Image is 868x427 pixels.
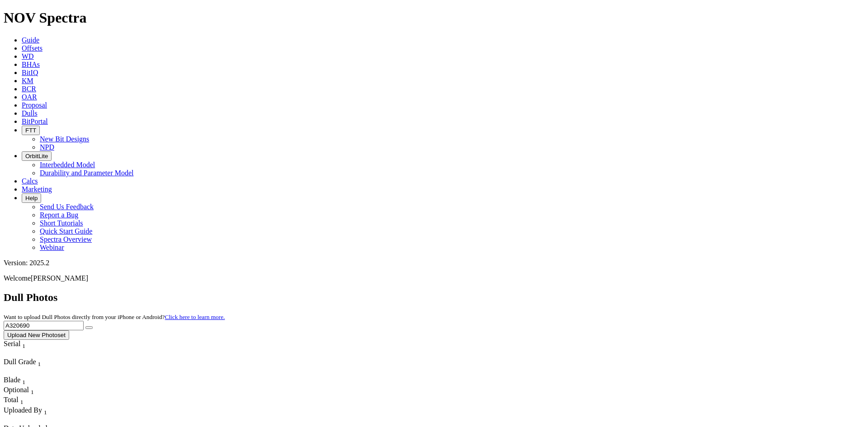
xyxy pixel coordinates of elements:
a: BHAs [22,61,40,68]
span: Sort None [20,396,24,404]
small: Want to upload Dull Photos directly from your iPhone or Android? [4,314,225,320]
a: BitIQ [22,69,38,76]
button: FTT [22,126,40,135]
a: Interbedded Model [40,161,95,169]
span: Sort None [38,358,41,366]
a: Click here to learn more. [165,314,225,320]
div: Column Menu [4,416,89,424]
span: Help [25,195,38,202]
a: Marketing [22,185,52,193]
a: NPD [40,143,54,151]
a: Guide [22,36,39,44]
span: [PERSON_NAME] [31,274,88,282]
a: Short Tutorials [40,219,83,227]
span: Sort None [22,376,25,384]
a: Proposal [22,101,47,109]
div: Sort None [4,358,67,376]
a: Durability and Parameter Model [40,169,134,177]
div: Dull Grade Sort None [4,358,67,368]
sub: 1 [22,379,25,385]
div: Serial Sort None [4,340,42,350]
span: Sort None [44,406,47,414]
a: Webinar [40,244,64,251]
sub: 1 [22,343,25,349]
a: OAR [22,93,37,101]
div: Sort None [4,340,42,358]
div: Sort None [4,386,35,396]
a: Offsets [22,44,42,52]
span: Uploaded By [4,406,42,414]
button: Upload New Photoset [4,330,69,340]
span: Total [4,396,19,404]
button: OrbitLite [22,151,52,161]
a: WD [22,52,34,60]
a: Spectra Overview [40,235,92,243]
button: Help [22,193,41,203]
sub: 1 [20,399,24,406]
span: OrbitLite [25,153,48,160]
a: Report a Bug [40,211,78,219]
span: FTT [25,127,36,134]
sub: 1 [38,361,41,367]
a: Dulls [22,109,38,117]
a: New Bit Designs [40,135,89,143]
div: Column Menu [4,350,42,358]
span: Blade [4,376,20,384]
span: Serial [4,340,20,347]
a: KM [22,77,33,84]
p: Welcome [4,274,864,282]
div: Optional Sort None [4,386,35,396]
div: Sort None [4,406,89,424]
div: Column Menu [4,368,67,376]
span: Optional [4,386,29,394]
a: BCR [22,85,36,93]
a: BitPortal [22,117,48,125]
h2: Dull Photos [4,291,864,304]
a: Quick Start Guide [40,227,92,235]
span: Sort None [31,386,34,394]
input: Search Serial Number [4,321,84,330]
div: Sort None [4,396,35,406]
div: Total Sort None [4,396,35,406]
sub: 1 [31,389,34,395]
a: Calcs [22,177,38,185]
div: Sort None [4,376,35,386]
div: Blade Sort None [4,376,35,386]
span: Sort None [22,340,25,347]
sub: 1 [44,409,47,416]
span: Dull Grade [4,358,36,366]
div: Version: 2025.2 [4,259,864,267]
a: Send Us Feedback [40,203,94,211]
h1: NOV Spectra [4,9,864,26]
div: Uploaded By Sort None [4,406,89,416]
